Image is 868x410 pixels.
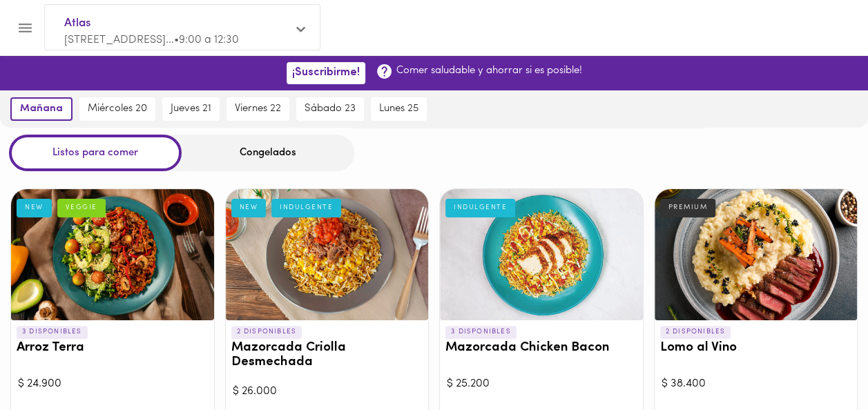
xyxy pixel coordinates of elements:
[235,103,281,115] span: viernes 22
[440,189,643,320] div: Mazorcada Chicken Bacon
[396,64,582,78] p: Comer saludable y ahorrar si es posible!
[11,189,214,320] div: Arroz Terra
[231,326,302,338] p: 2 DISPONIBLES
[660,199,716,217] div: PREMIUM
[447,376,636,392] div: $ 25.200
[8,11,42,45] button: Menu
[231,199,267,217] div: NEW
[371,97,427,121] button: lunes 25
[79,97,155,121] button: miércoles 20
[226,97,289,121] button: viernes 22
[445,199,515,217] div: INDULGENTE
[162,97,220,121] button: jueves 21
[20,103,63,115] span: mañana
[662,376,851,392] div: $ 38.400
[17,326,88,338] p: 3 DISPONIBLES
[9,135,182,171] div: Listos para comer
[10,97,73,121] button: mañana
[660,326,731,338] p: 2 DISPONIBLES
[88,103,147,115] span: miércoles 20
[287,62,365,84] button: ¡Suscribirme!
[655,189,858,320] div: Lomo al Vino
[64,35,239,46] span: [STREET_ADDRESS]... • 9:00 a 12:30
[226,189,429,320] div: Mazorcada Criolla Desmechada
[660,341,852,355] h3: Lomo al Vino
[271,199,341,217] div: INDULGENTE
[18,376,207,392] div: $ 24.900
[64,14,287,32] span: Atlas
[171,103,211,115] span: jueves 21
[57,199,106,217] div: VEGGIE
[182,135,354,171] div: Congelados
[233,384,422,400] div: $ 26.000
[17,341,209,355] h3: Arroz Terra
[305,103,356,115] span: sábado 23
[445,326,517,338] p: 3 DISPONIBLES
[17,199,52,217] div: NEW
[379,103,418,115] span: lunes 25
[445,341,637,355] h3: Mazorcada Chicken Bacon
[296,97,364,121] button: sábado 23
[231,341,423,370] h3: Mazorcada Criolla Desmechada
[292,66,360,79] span: ¡Suscribirme!
[788,330,854,396] iframe: Messagebird Livechat Widget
